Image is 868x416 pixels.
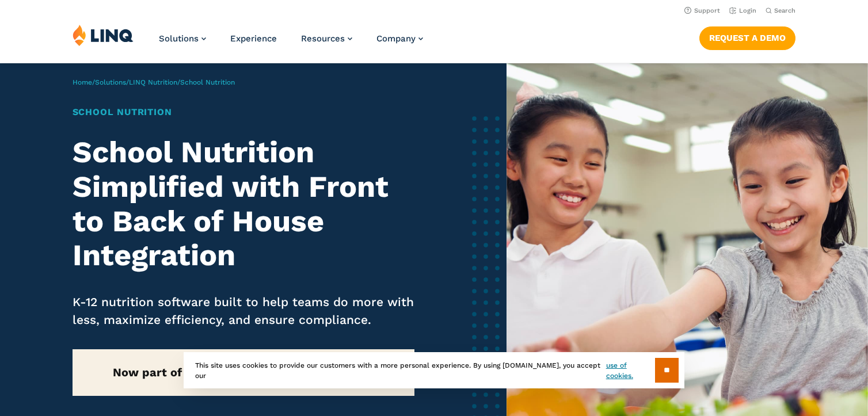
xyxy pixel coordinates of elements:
[159,24,423,62] nav: Primary Navigation
[73,78,235,86] span: / / /
[159,33,206,44] a: Solutions
[301,33,345,44] span: Resources
[729,7,756,14] a: Login
[73,24,134,46] img: LINQ | K‑12 Software
[699,24,795,49] nav: Button Navigation
[129,78,177,86] a: LINQ Nutrition
[376,33,416,44] span: Company
[73,135,414,273] h2: School Nutrition Simplified with Front to Back of House Integration
[606,360,655,381] a: use of cookies.
[95,78,126,86] a: Solutions
[180,78,235,86] span: School Nutrition
[699,26,795,49] a: Request a Demo
[73,293,414,328] p: K-12 nutrition software built to help teams do more with less, maximize efficiency, and ensure co...
[301,33,352,44] a: Resources
[113,365,374,379] strong: Now part of our new
[766,6,795,15] button: Open Search Bar
[376,33,423,44] a: Company
[159,33,199,44] span: Solutions
[73,105,414,119] h1: School Nutrition
[684,7,720,14] a: Support
[774,7,795,14] span: Search
[184,352,684,388] div: This site uses cookies to provide our customers with a more personal experience. By using [DOMAIN...
[230,33,277,44] a: Experience
[73,78,92,86] a: Home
